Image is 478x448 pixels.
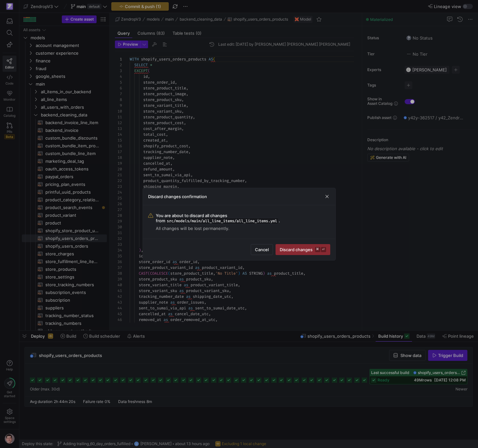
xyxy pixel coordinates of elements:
span: All changes will be lost permanently. [156,226,330,231]
button: Discard changes⌘⏎ [276,244,330,255]
span: You are about to discard all changes from . [156,213,330,223]
h3: Discard changes confirmation [148,194,207,199]
button: Cancel [251,244,273,255]
span: src/models/main/all_line_items/all_line_items.yml [165,218,279,224]
span: Discard changes [280,247,326,252]
span: Cancel [255,247,269,252]
kbd: ⌘ [315,247,320,252]
kbd: ⏎ [321,247,326,252]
